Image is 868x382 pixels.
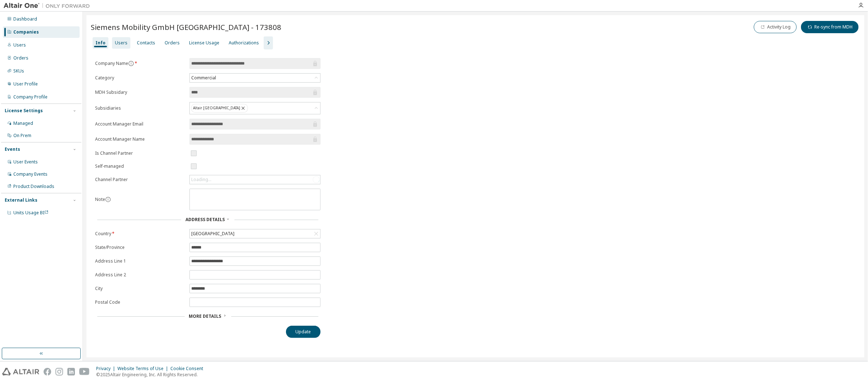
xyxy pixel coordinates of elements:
div: Loading... [191,177,211,183]
div: SKUs [13,68,24,74]
div: Managed [13,120,33,126]
label: Account Manager Email [95,121,185,127]
label: Country [95,231,185,237]
label: Subsidiaries [95,105,185,111]
div: Altair [GEOGRAPHIC_DATA] [191,104,248,113]
label: Account Manager Name [95,136,185,142]
label: State/Province [95,245,185,250]
div: Info [95,40,106,46]
img: instagram.svg [55,368,63,376]
div: Company Profile [13,94,48,100]
button: information [105,197,111,202]
button: Activity Log [754,21,797,33]
div: License Usage [189,40,219,46]
span: More Details [189,313,222,319]
label: Note [95,196,105,202]
label: Address Line 2 [95,272,185,278]
div: User Profile [13,81,38,87]
div: Dashboard [13,16,37,22]
p: © 2025 Altair Engineering, Inc. All Rights Reserved. [96,372,207,378]
div: Companies [13,29,39,35]
label: Category [95,75,185,81]
div: [GEOGRAPHIC_DATA] [190,230,236,238]
div: Product Downloads [13,184,54,189]
div: Orders [165,40,180,46]
div: Altair [GEOGRAPHIC_DATA] [190,102,320,114]
label: Is Channel Partner [95,150,185,156]
span: Address Details [185,216,225,223]
div: [GEOGRAPHIC_DATA] [190,229,320,238]
div: Contacts [137,40,155,46]
img: linkedin.svg [67,368,75,376]
button: information [128,61,134,66]
label: Self-managed [95,163,185,169]
div: Users [13,42,26,48]
div: Loading... [190,175,320,184]
div: Events [5,146,20,152]
div: External Links [5,197,37,203]
span: Units Usage BI [13,210,49,216]
img: altair_logo.svg [2,368,39,376]
label: MDH Subsidary [95,89,185,95]
button: Re-sync from MDH [801,21,859,33]
label: Company Name [95,61,185,66]
div: Users [115,40,127,46]
label: Postal Code [95,299,185,305]
div: Privacy [96,366,117,372]
div: Orders [13,55,28,61]
label: City [95,286,185,291]
div: Cookie Consent [170,366,207,372]
button: Update [286,326,321,338]
img: Altair One [4,2,94,9]
div: Website Terms of Use [117,366,170,372]
img: youtube.svg [79,368,90,376]
div: User Events [13,159,38,165]
div: On Prem [13,133,31,139]
div: Company Events [13,171,48,177]
div: Commercial [190,74,320,82]
div: Commercial [190,74,217,82]
span: Siemens Mobility GmbH [GEOGRAPHIC_DATA] - 173808 [91,22,281,32]
div: License Settings [5,108,43,114]
label: Address Line 1 [95,258,185,264]
label: Channel Partner [95,177,185,183]
img: facebook.svg [44,368,51,376]
div: Authorizations [229,40,259,46]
